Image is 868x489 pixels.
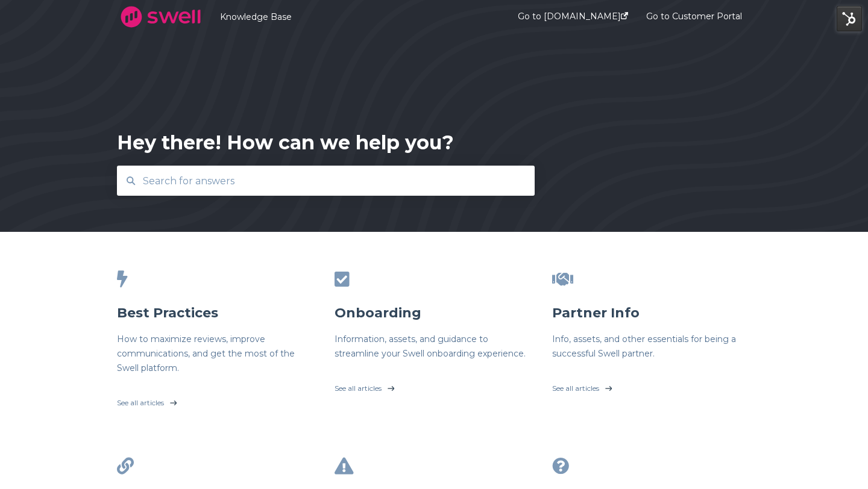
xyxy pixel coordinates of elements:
[335,271,350,288] span: 
[335,304,533,322] h3: Onboarding
[552,458,569,475] span: 
[136,168,517,194] input: Search for answers
[552,370,751,400] a: See all articles
[117,332,316,375] h6: How to maximize reviews, improve communications, and get the most of the Swell platform.
[117,129,454,156] div: Hey there! How can we help you?
[117,458,134,475] span: 
[117,304,316,322] h3: Best Practices
[552,332,751,361] h6: Info, assets, and other essentials for being a successful Swell partner.
[552,304,751,322] h3: Partner Info
[117,385,316,415] a: See all articles
[220,11,482,22] a: Knowledge Base
[117,271,128,288] span: 
[837,6,862,31] img: HubSpot Tools Menu Toggle
[335,332,533,361] h6: Information, assets, and guidance to streamline your Swell onboarding experience.
[117,2,204,32] img: company logo
[335,458,354,475] span: 
[335,370,533,400] a: See all articles
[552,271,573,288] span: 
